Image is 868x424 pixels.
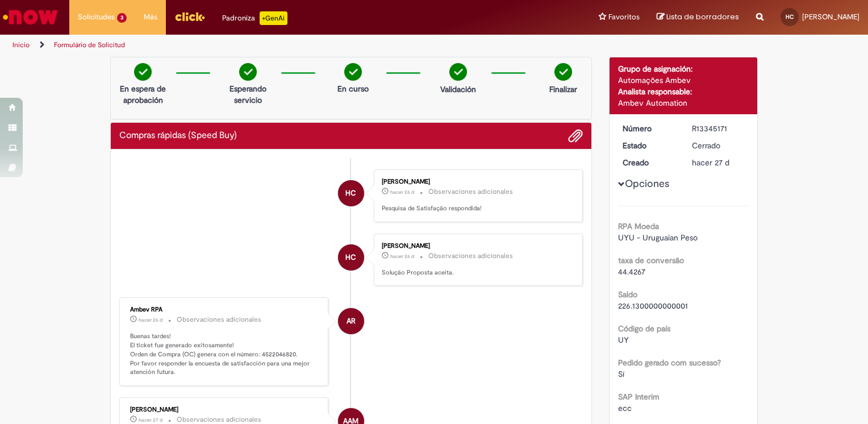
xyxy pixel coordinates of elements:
span: AR [347,307,356,335]
span: HC [345,180,356,207]
div: [PERSON_NAME] [382,243,571,250]
div: Automações Ambev [618,74,749,86]
div: [PERSON_NAME] [382,178,571,185]
span: HC [345,244,356,271]
span: hacer 26 d [390,253,414,260]
div: Hector Macchi Cawen [338,180,364,206]
a: Inicio [12,40,30,49]
span: UY [618,335,629,345]
div: Ambev Automation [618,97,749,109]
img: check-circle-green.png [344,63,362,81]
img: check-circle-green.png [134,63,152,81]
p: En espera de aprobación [115,83,170,106]
dt: Número [614,123,684,134]
span: 3 [117,13,127,23]
small: Observaciones adicionales [428,251,513,261]
span: hacer 26 d [139,317,162,323]
b: Pedido gerado com sucesso? [618,358,721,368]
span: hacer 27 d [139,417,162,423]
p: +GenAi [260,11,287,25]
span: [PERSON_NAME] [802,12,859,22]
a: Formulário de Solicitud [54,40,125,49]
img: ServiceNow [1,6,60,28]
p: Finalizar [549,84,577,95]
span: hacer 27 d [692,157,729,168]
img: check-circle-green.png [239,63,257,81]
p: Validación [440,84,476,95]
ul: Rutas de acceso a la página [9,35,570,56]
button: Agregar archivos adjuntos [568,128,583,143]
div: Ambev RPA [338,308,364,334]
span: Más [144,11,157,23]
time: 01/08/2025 14:39:48 [139,417,162,423]
span: Lista de borradores [666,11,739,22]
img: click_logo_yellow_360x200.png [174,8,205,25]
dt: Creado [614,157,684,168]
img: check-circle-green.png [449,63,467,81]
time: 01/08/2025 16:41:45 [390,189,414,196]
h2: Compras rápidas (Speed Buy) Historial de tickets [119,131,237,141]
div: Hector Macchi Cawen [338,244,364,271]
span: 44.4267 [618,267,645,277]
span: HC [786,13,794,20]
p: Pesquisa de Satisfação respondida! [382,204,571,213]
p: En curso [337,83,369,94]
div: Analista responsable: [618,86,749,97]
dt: Estado [614,140,684,151]
time: 01/08/2025 16:31:06 [139,317,162,323]
b: Código de país [618,323,670,334]
div: R13345171 [692,123,745,134]
span: UYU - Uruguaian Peso [618,232,698,243]
b: RPA Moeda [618,221,659,231]
time: 01/08/2025 16:41:31 [390,253,414,260]
div: Cerrado [692,140,745,151]
a: Lista de borradores [657,12,739,23]
span: ecc [618,403,632,413]
img: check-circle-green.png [554,63,572,81]
p: Solução Proposta aceita. [382,268,571,277]
span: hacer 26 d [390,189,414,196]
small: Observaciones adicionales [177,315,261,325]
span: Sí [618,369,624,379]
span: Favoritos [608,11,640,23]
p: Esperando servicio [220,83,276,106]
div: [PERSON_NAME] [130,406,319,413]
b: SAP Interim [618,392,660,402]
b: Saldo [618,289,637,300]
div: Grupo de asignación: [618,63,749,74]
div: Ambev RPA [130,306,319,313]
span: 226.1300000000001 [618,301,688,311]
div: Padroniza [222,11,287,25]
p: Buenas tardes! El ticket fue generado exitosamente! Orden de Compra (OC) genera con el número: 45... [130,332,319,377]
span: Solicitudes [78,11,115,23]
small: Observaciones adicionales [428,187,513,197]
div: 01/08/2025 11:33:19 [692,157,745,168]
b: taxa de conversão [618,255,684,265]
